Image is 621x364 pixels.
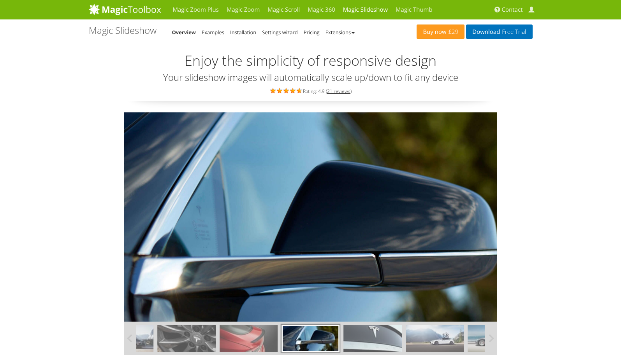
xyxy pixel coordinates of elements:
div: Rating: 4.9 ( ) [89,86,533,95]
img: models-07.jpg [344,325,402,352]
a: Examples [202,29,224,36]
img: MagicToolbox.com - Image tools for your website [89,3,161,15]
h3: Your slideshow images will automatically scale up/down to fit any device [89,72,533,82]
img: models-04.jpg [220,325,278,352]
span: Contact [502,6,523,14]
a: Buy now£29 [417,24,464,39]
img: JavaScript slideshow [49,112,497,364]
span: £29 [447,29,459,35]
a: Settings wizard [262,29,298,36]
a: Extensions [325,29,355,36]
a: 21 reviews [327,88,350,94]
a: Overview [172,29,196,36]
img: models-03.jpg [158,325,216,352]
img: models-06.jpg [281,325,340,352]
a: DownloadFree Trial [466,24,532,39]
img: models-09.jpg [468,325,526,352]
h1: Magic Slideshow [89,25,157,35]
a: Pricing [304,29,320,36]
h2: Enjoy the simplicity of responsive design [89,53,533,68]
span: Free Trial [500,29,526,35]
img: models-02.jpg [95,325,153,352]
img: models-08.jpg [406,325,464,352]
a: Installation [230,29,256,36]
